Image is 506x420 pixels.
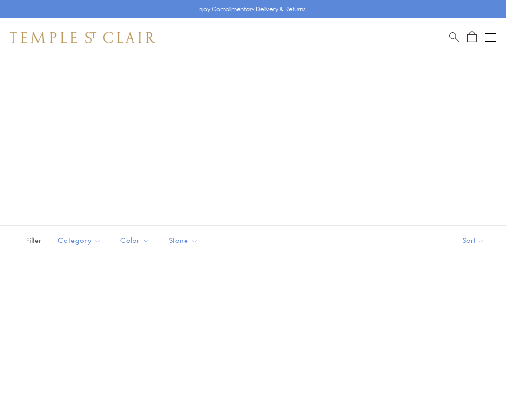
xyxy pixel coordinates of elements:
span: Category [53,234,108,246]
button: Show sort by [440,226,506,255]
button: Category [51,229,108,251]
span: Stone [164,234,205,246]
button: Open navigation [485,32,496,43]
a: Search [449,31,459,43]
p: Enjoy Complimentary Delivery & Returns [196,4,306,14]
img: Temple St. Clair [10,32,155,43]
button: Color [113,229,157,251]
span: Color [116,234,157,246]
a: Open Shopping Bag [467,31,477,43]
button: Stone [161,229,205,251]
